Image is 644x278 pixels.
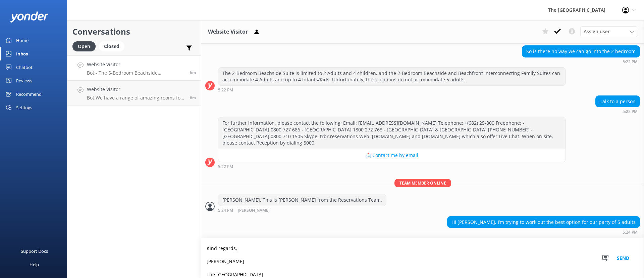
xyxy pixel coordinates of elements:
[218,208,233,213] strong: 5:24 PM
[16,74,32,87] div: Reviews
[218,87,566,92] div: Oct 05 2025 05:22pm (UTC -10:00) Pacific/Honolulu
[99,42,128,50] a: Closed
[208,28,248,36] h3: Website Visitor
[87,61,185,68] h4: Website Visitor
[610,238,636,278] button: Send
[87,86,185,93] h4: Website Visitor
[190,70,196,75] span: Oct 05 2025 05:20pm (UTC -10:00) Pacific/Honolulu
[623,60,638,64] strong: 5:22 PM
[16,61,33,74] div: Chatbot
[190,95,196,101] span: Oct 05 2025 05:20pm (UTC -10:00) Pacific/Honolulu
[522,46,640,57] div: So is there no way we can go into the 2 bedroom
[218,165,233,169] strong: 5:22 PM
[218,88,233,92] strong: 5:22 PM
[218,117,566,148] div: For further information, please contact the following; Email: [EMAIL_ADDRESS][DOMAIN_NAME] Teleph...
[218,164,566,169] div: Oct 05 2025 05:22pm (UTC -10:00) Pacific/Honolulu
[595,109,640,114] div: Oct 05 2025 05:22pm (UTC -10:00) Pacific/Honolulu
[99,41,124,51] div: Closed
[16,34,29,47] div: Home
[218,194,386,206] div: [PERSON_NAME]. This is [PERSON_NAME] from the Reservations Team.
[580,26,637,37] div: Assign User
[623,110,638,114] strong: 5:22 PM
[394,179,451,187] span: Team member online
[218,68,566,85] div: The 2-Bedroom Beachside Suite is limited to 2 Adults and 4 children, and the 2-Bedroom Beachside ...
[623,230,638,234] strong: 5:24 PM
[584,28,610,35] span: Assign user
[201,238,644,278] textarea: FKia Orana Thank you for your inquiry about accommodation for your party of 5 adults. For 5 adult...
[21,244,48,258] div: Support Docs
[16,47,29,61] div: Inbox
[447,230,640,234] div: Oct 05 2025 05:24pm (UTC -10:00) Pacific/Honolulu
[16,87,42,101] div: Recommend
[87,70,185,76] p: Bot: - The 5-Bedroom Beachside Interconnecting Family Suite can accommodate up to 10 Adults + 10 ...
[596,96,640,107] div: Talk to a person
[522,59,640,64] div: Oct 05 2025 05:22pm (UTC -10:00) Pacific/Honolulu
[72,42,99,50] a: Open
[67,55,201,81] a: Website VisitorBot:- The 5-Bedroom Beachside Interconnecting Family Suite can accommodate up to 1...
[87,95,185,101] p: Bot: We have a range of amazing rooms for you to choose from. The best way to help you decide on ...
[447,216,640,228] div: Hi [PERSON_NAME], I’m trying to work out the best option for our party of 5 adults
[16,101,32,114] div: Settings
[67,81,201,106] a: Website VisitorBot:We have a range of amazing rooms for you to choose from. The best way to help ...
[30,258,39,271] div: Help
[10,11,49,23] img: yonder-white-logo.png
[72,25,196,38] h2: Conversations
[218,149,566,162] button: 📩 Contact me by email
[218,208,386,213] div: Oct 05 2025 05:24pm (UTC -10:00) Pacific/Honolulu
[72,41,96,51] div: Open
[238,208,270,213] span: [PERSON_NAME]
